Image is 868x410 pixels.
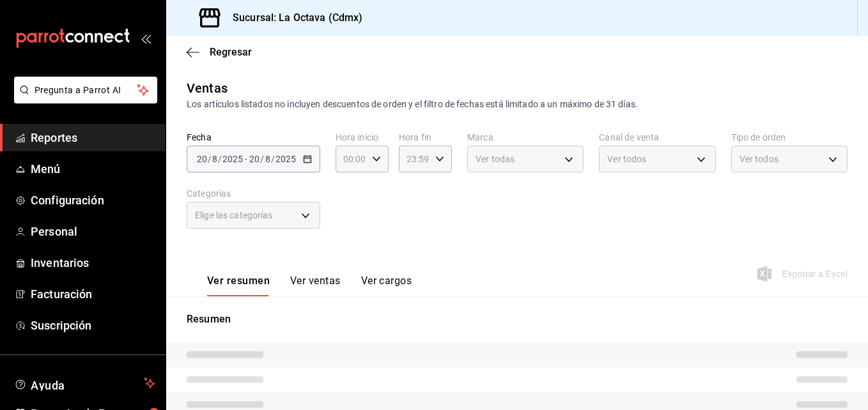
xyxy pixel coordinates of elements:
[31,192,155,209] span: Configuración
[361,275,412,296] button: Ver cargos
[249,154,260,164] input: --
[187,79,228,98] div: Ventas
[31,317,155,334] span: Suscripción
[607,153,646,165] span: Ver todos
[14,77,157,103] button: Pregunta a Parrot AI
[275,154,297,164] input: ----
[260,154,264,164] span: /
[399,133,452,142] label: Hora fin
[187,312,848,327] p: Resumen
[265,154,271,164] input: --
[187,98,848,111] div: Los artículos listados no incluyen descuentos de orden y el filtro de fechas está limitado a un m...
[467,133,584,142] label: Marca
[187,133,320,142] label: Fecha
[740,153,779,165] span: Ver todos
[31,223,155,240] span: Personal
[218,154,222,164] span: /
[222,10,362,26] h3: Sucursal: La Octava (Cdmx)
[245,154,247,164] span: -
[9,93,157,106] a: Pregunta a Parrot AI
[31,376,139,391] span: Ayuda
[141,33,151,43] button: open_drawer_menu
[31,129,155,146] span: Reportes
[196,154,208,164] input: --
[31,254,155,271] span: Inventarios
[195,209,273,222] span: Elige las categorías
[271,154,275,164] span: /
[476,153,515,165] span: Ver todas
[207,275,270,296] button: Ver resumen
[222,154,244,164] input: ----
[187,46,252,58] button: Regresar
[290,275,341,296] button: Ver ventas
[207,275,412,296] div: navigation tabs
[208,154,212,164] span: /
[31,160,155,178] span: Menú
[210,46,252,58] span: Regresar
[187,189,320,198] label: Categorías
[35,84,137,97] span: Pregunta a Parrot AI
[731,133,848,142] label: Tipo de orden
[212,154,218,164] input: --
[336,133,389,142] label: Hora inicio
[31,285,155,303] span: Facturación
[599,133,715,142] label: Canal de venta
